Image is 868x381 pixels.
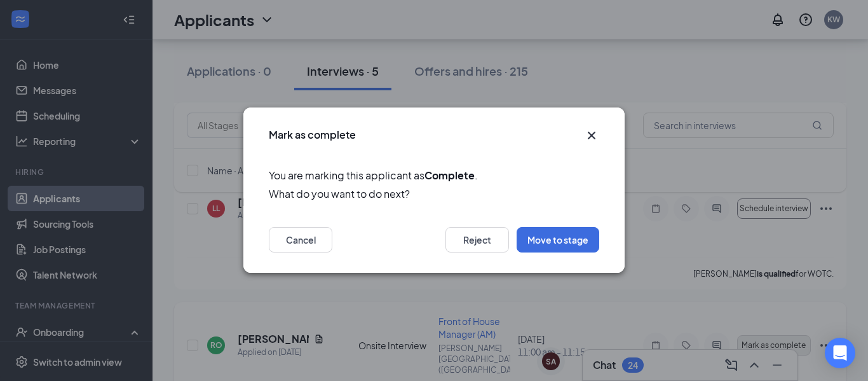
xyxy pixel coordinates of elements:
svg: Cross [584,128,599,143]
button: Close [584,128,599,143]
span: You are marking this applicant as . [269,167,599,183]
button: Cancel [269,228,332,253]
button: Move to stage [517,228,599,253]
b: Complete [424,169,475,182]
div: Open Intercom Messenger [825,338,855,368]
span: What do you want to do next? [269,186,599,202]
button: Reject [445,228,509,253]
h3: Mark as complete [269,128,356,142]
